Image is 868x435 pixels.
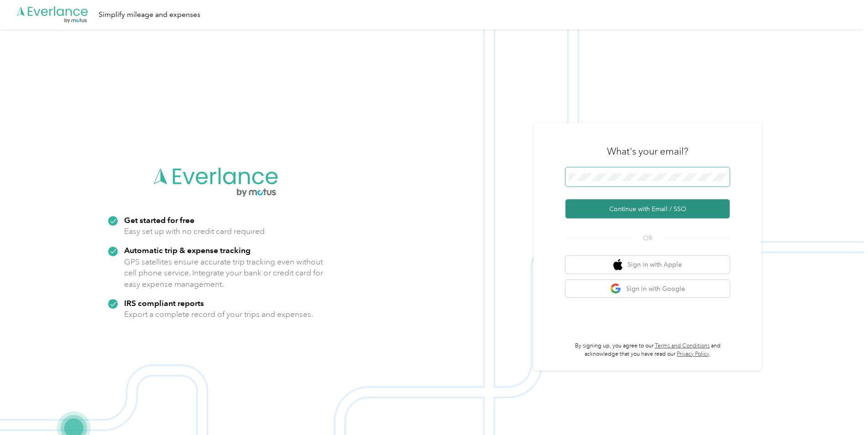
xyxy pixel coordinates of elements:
[607,145,688,158] h3: What's your email?
[565,256,730,274] button: apple logoSign in with Apple
[124,256,324,290] p: GPS satellites ensure accurate trip tracking even without cell phone service. Integrate your bank...
[613,259,622,270] img: apple logo
[677,351,709,357] a: Privacy Policy
[632,233,664,243] span: OR
[565,199,730,218] button: Continue with Email / SSO
[565,342,730,358] p: By signing up, you agree to our and acknowledge that you have read our .
[124,298,204,308] strong: IRS compliant reports
[610,283,622,295] img: google logo
[124,215,194,225] strong: Get started for free
[124,245,251,255] strong: Automatic trip & expense tracking
[655,342,710,349] a: Terms and Conditions
[565,280,730,298] button: google logoSign in with Google
[124,309,313,320] p: Export a complete record of your trips and expenses.
[124,226,265,237] p: Easy set up with no credit card required
[99,9,200,21] div: Simplify mileage and expenses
